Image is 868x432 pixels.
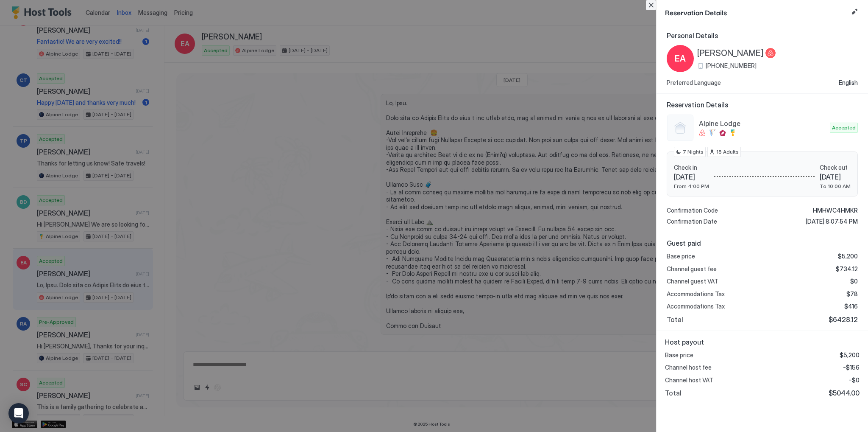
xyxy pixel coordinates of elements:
[849,376,860,384] span: -$0
[667,31,858,40] span: Personal Details
[667,315,683,324] span: Total
[844,303,858,310] span: $416
[674,164,709,171] span: Check in
[667,303,725,310] span: Accommodations Tax
[667,101,858,109] span: Reservation Details
[806,218,858,225] span: [DATE] 8:07:54 PM
[667,218,717,225] span: Confirmation Date
[813,207,858,214] span: HMHWC4HMKR
[843,364,860,371] span: -$156
[829,315,858,324] span: $6428.12
[665,7,848,17] span: Reservation Details
[665,389,682,397] span: Total
[674,183,709,189] span: From 4:00 PM
[820,183,851,189] span: To 10:00 AM
[838,252,858,260] span: $5,200
[849,7,860,17] button: Edit reservation
[699,119,826,128] span: Alpine Lodge
[665,376,713,384] span: Channel host VAT
[667,207,718,214] span: Confirmation Code
[674,173,709,181] span: [DATE]
[846,290,858,298] span: $78
[716,148,739,156] span: 15 Adults
[832,124,856,132] span: Accepted
[667,290,725,298] span: Accommodations Tax
[829,389,860,397] span: $5044.00
[665,364,712,371] span: Channel host fee
[820,164,851,171] span: Check out
[665,351,693,359] span: Base price
[850,278,858,285] span: $0
[665,338,860,346] span: Host payout
[836,265,858,273] span: $734.12
[840,351,860,359] span: $5,200
[8,403,29,424] div: Open Intercom Messenger
[706,62,757,70] span: [PHONE_NUMBER]
[667,265,717,273] span: Channel guest fee
[667,239,858,247] span: Guest paid
[667,252,695,260] span: Base price
[675,52,686,65] span: EA
[697,48,764,59] span: [PERSON_NAME]
[667,278,718,285] span: Channel guest VAT
[683,148,704,156] span: 7 Nights
[667,79,721,87] span: Preferred Language
[839,79,858,87] span: English
[820,173,851,181] span: [DATE]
